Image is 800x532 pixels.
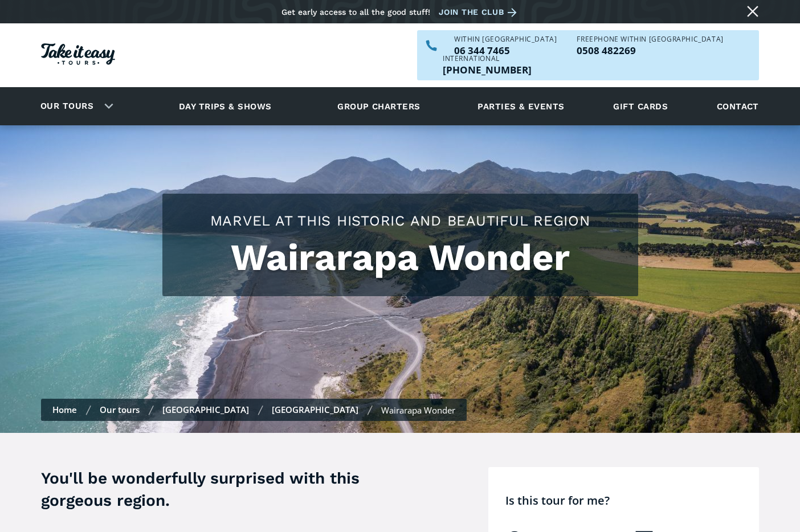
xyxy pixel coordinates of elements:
[52,404,77,415] a: Home
[454,46,557,55] p: 06 344 7465
[439,5,521,19] a: Join the club
[174,211,627,231] h2: Marvel at this historic and beautiful region
[711,91,765,122] a: Contact
[381,404,455,416] div: Wairarapa Wonder
[32,93,102,120] a: Our tours
[272,404,358,415] a: [GEOGRAPHIC_DATA]
[577,46,723,55] a: Call us freephone within NZ on 0508482269
[443,55,532,62] div: International
[472,91,570,122] a: Parties & events
[454,36,557,43] div: WITHIN [GEOGRAPHIC_DATA]
[443,65,532,75] a: Call us outside of NZ on +6463447465
[41,38,115,73] a: Homepage
[443,65,532,75] p: [PHONE_NUMBER]
[454,46,557,55] a: Call us within NZ on 063447465
[100,404,140,415] a: Our tours
[323,91,434,122] a: Group charters
[505,493,753,508] h4: Is this tour for me?
[165,91,286,122] a: Day trips & shows
[577,46,723,55] p: 0508 482269
[27,91,122,122] div: Our tours
[174,236,627,279] h1: Wairarapa Wonder
[41,43,115,65] img: Take it easy Tours logo
[744,2,762,21] a: Close message
[577,36,723,43] div: Freephone WITHIN [GEOGRAPHIC_DATA]
[162,404,249,415] a: [GEOGRAPHIC_DATA]
[41,467,394,511] h3: You'll be wonderfully surprised with this gorgeous region.
[607,91,674,122] a: Gift cards
[281,7,430,17] div: Get early access to all the good stuff!
[41,399,467,421] nav: Breadcrumbs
